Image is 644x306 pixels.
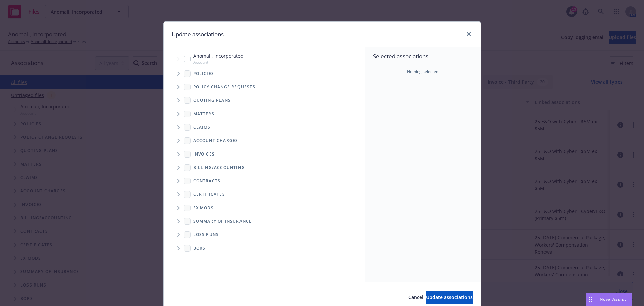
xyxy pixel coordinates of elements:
span: Account [193,59,244,65]
span: Policy change requests [193,85,255,89]
span: Quoting plans [193,98,231,102]
div: Drag to move [586,293,594,306]
span: Ex Mods [193,206,214,210]
span: Selected associations [373,52,473,60]
span: Nova Assist [600,296,626,302]
span: Loss Runs [193,233,219,237]
span: Update associations [426,294,473,300]
span: Summary of insurance [193,219,252,223]
div: Folder Tree Example [164,161,365,255]
span: Nothing selected [407,69,438,75]
button: Nova Assist [586,293,632,306]
button: Update associations [426,291,473,304]
span: Matters [193,112,214,116]
div: Tree Example [164,51,365,161]
button: Cancel [408,291,423,304]
span: Account charges [193,139,238,143]
span: Anomali, Incorporated [193,52,244,59]
span: Claims [193,125,211,129]
span: Policies [193,72,214,76]
span: Contracts [193,179,221,183]
span: Certificates [193,192,225,196]
span: BORs [193,246,206,250]
a: close [465,30,473,38]
h1: Update associations [172,30,224,39]
span: Billing/Accounting [193,166,245,170]
span: Cancel [408,294,423,300]
span: Invoices [193,152,215,156]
